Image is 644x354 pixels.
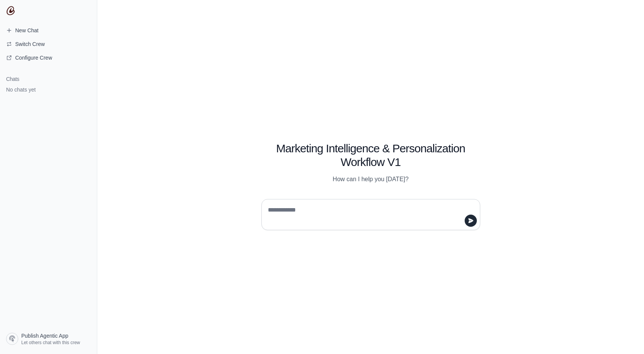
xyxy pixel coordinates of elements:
[15,27,38,34] span: New Chat
[15,40,45,48] span: Switch Crew
[21,332,68,340] span: Publish Agentic App
[261,142,480,169] h1: Marketing Intelligence & Personalization Workflow V1
[261,175,480,184] p: How can I help you [DATE]?
[6,6,15,15] img: CrewAI Logo
[3,38,94,50] button: Switch Crew
[15,54,52,62] span: Configure Crew
[21,340,80,346] span: Let others chat with this crew
[3,52,94,64] a: Configure Crew
[3,24,94,36] a: New Chat
[3,330,94,348] a: Publish Agentic App Let others chat with this crew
